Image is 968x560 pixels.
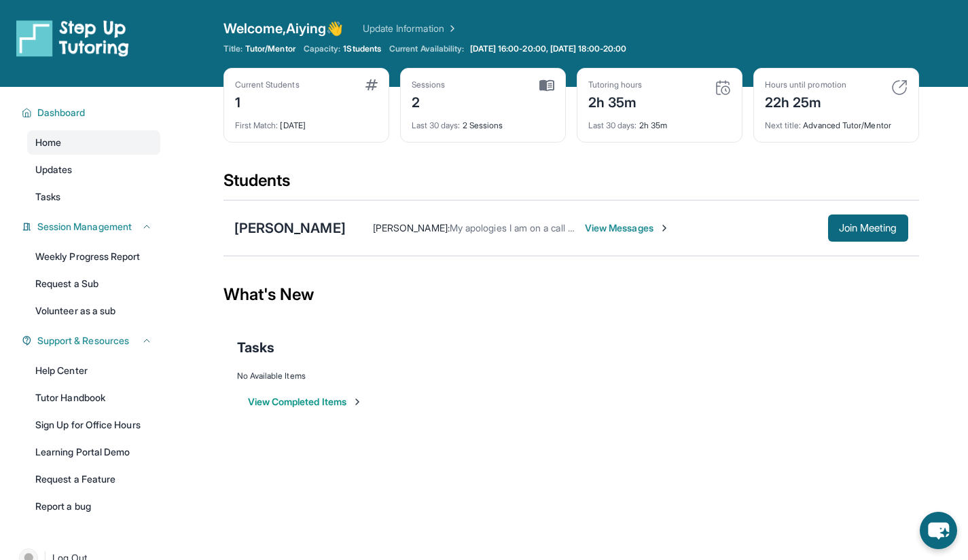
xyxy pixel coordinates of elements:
button: Session Management [32,220,152,234]
div: 2h 35m [588,112,731,131]
span: [DATE] 16:00-20:00, [DATE] 18:00-20:00 [470,43,627,54]
span: [PERSON_NAME] : [373,222,450,234]
a: Weekly Progress Report [27,244,160,269]
div: Students [223,170,919,200]
div: [PERSON_NAME] [234,219,346,238]
span: Tutor/Mentor [245,43,295,54]
span: Last 30 days : [412,120,461,130]
button: Dashboard [32,106,152,119]
span: Home [35,136,61,149]
button: Join Meeting [828,214,908,242]
div: No Available Items [237,371,906,381]
a: Sign Up for Office Hours [27,413,160,437]
span: Support & Resources [37,334,129,348]
a: [DATE] 16:00-20:00, [DATE] 18:00-20:00 [467,43,630,54]
div: Tutoring hours [588,79,643,90]
img: card [891,79,908,96]
button: View Completed Items [248,395,363,409]
span: Join Meeting [839,224,897,232]
div: 2 Sessions [412,112,554,131]
img: Chevron Right [444,22,458,35]
a: Updates [27,157,160,182]
span: My apologies I am on a call and lost track of time. [PERSON_NAME] is logging in now [450,222,812,234]
span: Next title : [765,120,802,130]
button: Support & Resources [32,334,152,348]
a: Learning Portal Demo [27,440,160,464]
span: Current Availability: [389,43,464,54]
img: logo [16,19,129,57]
span: View Messages [585,221,670,235]
img: card [539,79,554,92]
span: First Match : [235,120,279,130]
a: Volunteer as a sub [27,299,160,323]
a: Request a Feature [27,467,160,491]
div: 22h 25m [765,90,846,112]
div: 1 [235,90,300,112]
img: Chevron-Right [659,223,670,234]
a: Report a bug [27,494,160,519]
a: Update Information [363,22,458,35]
span: Capacity: [304,43,341,54]
img: card [365,79,378,90]
span: Tasks [237,338,274,357]
span: Last 30 days : [588,120,637,130]
div: Sessions [412,79,446,90]
a: Home [27,130,160,155]
span: Tasks [35,190,60,204]
div: Current Students [235,79,300,90]
a: Request a Sub [27,272,160,296]
button: chat-button [920,512,957,549]
a: Tasks [27,185,160,209]
a: Help Center [27,358,160,383]
span: Dashboard [37,106,86,119]
div: What's New [223,265,919,324]
span: Welcome, Aiying 👋 [223,19,344,38]
span: Session Management [37,220,132,234]
span: Title: [223,43,243,54]
a: Tutor Handbook [27,386,160,410]
div: [DATE] [235,112,378,131]
div: 2h 35m [588,90,643,112]
img: card [715,79,731,96]
div: Advanced Tutor/Mentor [765,112,908,131]
span: Updates [35,163,73,176]
div: 2 [412,90,446,112]
div: Hours until promotion [765,79,846,90]
span: 1 Students [343,43,381,54]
